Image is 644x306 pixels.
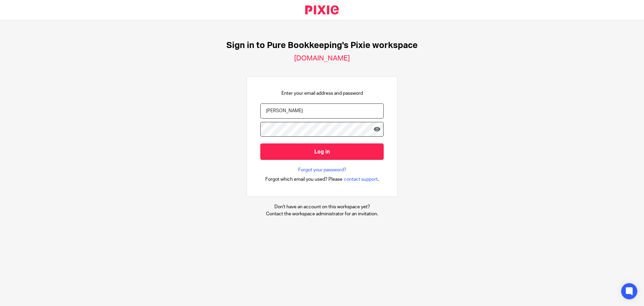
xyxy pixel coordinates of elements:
p: Enter your email address and password [281,90,363,97]
input: name@example.com [260,103,384,119]
p: Don't have an account on this workspace yet? [266,204,378,210]
span: contact support [344,176,378,183]
h2: [DOMAIN_NAME] [294,54,350,63]
a: Forgot your password? [298,167,346,173]
input: Log in [260,143,384,160]
span: Forgot which email you used? Please [265,176,342,183]
p: Contact the workspace administrator for an invitation. [266,211,378,217]
h1: Sign in to Pure Bookkeeping's Pixie workspace [226,40,418,51]
div: . [265,175,379,183]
